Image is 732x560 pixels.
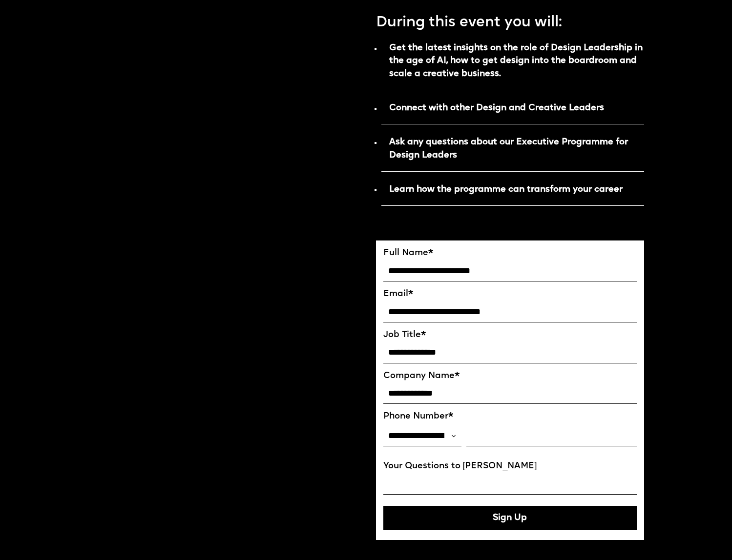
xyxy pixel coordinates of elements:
[383,248,637,259] label: Full Name
[389,185,623,194] strong: Learn how the programme can transform your career
[389,138,628,160] strong: Ask any questions about our Executive Programme for Design Leaders
[376,7,645,34] p: During this event you will:
[383,371,637,381] label: Company Name
[389,104,604,112] strong: Connect with other Design and Creative Leaders
[383,506,637,530] button: Sign Up
[383,330,637,340] label: Job Title
[383,411,637,422] label: Phone Number
[383,461,637,472] label: Your Questions to [PERSON_NAME]
[389,44,643,79] strong: Get the latest insights on the role of Design Leadership in the age of AI, how to get design into...
[383,289,637,300] label: Email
